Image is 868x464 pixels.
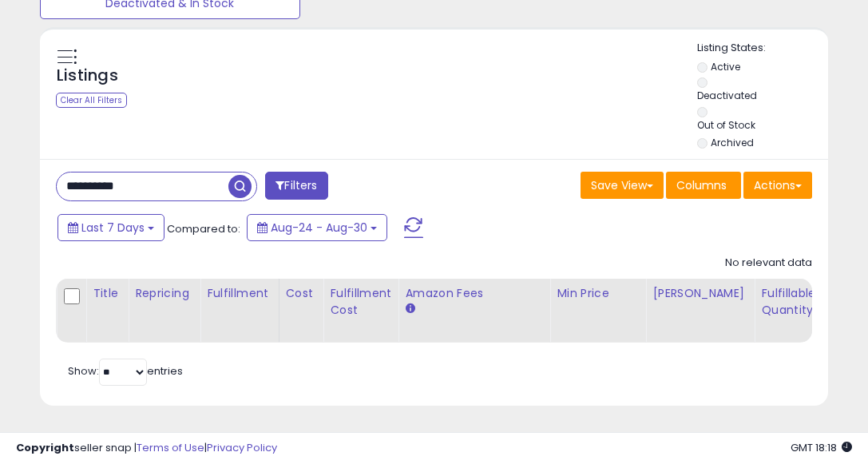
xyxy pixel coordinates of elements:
[135,285,193,302] div: Repricing
[57,65,118,87] h5: Listings
[761,285,816,319] div: Fulfillable Quantity
[16,441,277,456] div: seller snap | |
[725,256,812,271] div: No relevant data
[57,214,164,241] button: Last 7 Days
[330,285,391,319] div: Fulfillment Cost
[16,440,74,455] strong: Copyright
[207,285,271,302] div: Fulfillment
[791,440,852,455] span: 2025-09-7 18:18 GMT
[666,172,741,199] button: Columns
[697,41,828,56] p: Listing States:
[711,136,754,149] label: Archived
[81,220,145,236] span: Last 7 Days
[265,172,327,200] button: Filters
[68,363,183,379] span: Show: entries
[581,172,664,199] button: Save View
[286,285,317,302] div: Cost
[676,177,727,193] span: Columns
[405,285,543,302] div: Amazon Fees
[652,285,747,302] div: [PERSON_NAME]
[697,118,755,132] label: Out of Stock
[743,172,812,199] button: Actions
[271,220,367,236] span: Aug-24 - Aug-30
[56,93,127,108] div: Clear All Filters
[405,302,414,316] small: Amazon Fees.
[557,285,639,302] div: Min Price
[167,221,240,236] span: Compared to:
[247,214,387,241] button: Aug-24 - Aug-30
[207,440,277,455] a: Privacy Policy
[93,285,121,302] div: Title
[711,60,740,73] label: Active
[697,89,757,102] label: Deactivated
[137,440,204,455] a: Terms of Use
